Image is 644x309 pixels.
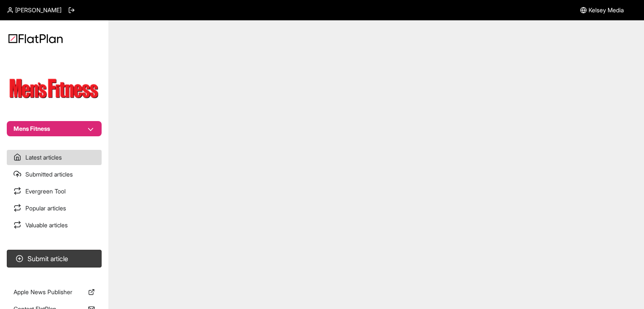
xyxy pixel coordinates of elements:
[7,167,102,182] a: Submitted articles
[7,74,102,104] img: Publication Logo
[7,150,102,165] a: Latest articles
[8,34,63,43] img: Logo
[15,6,61,14] span: [PERSON_NAME]
[7,201,102,216] a: Popular articles
[7,6,61,14] a: [PERSON_NAME]
[7,121,102,136] button: Mens Fitness
[7,218,102,233] a: Valuable articles
[589,6,624,14] span: Kelsey Media
[7,284,102,300] a: Apple News Publisher
[7,184,102,199] a: Evergreen Tool
[7,250,102,268] button: Submit article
